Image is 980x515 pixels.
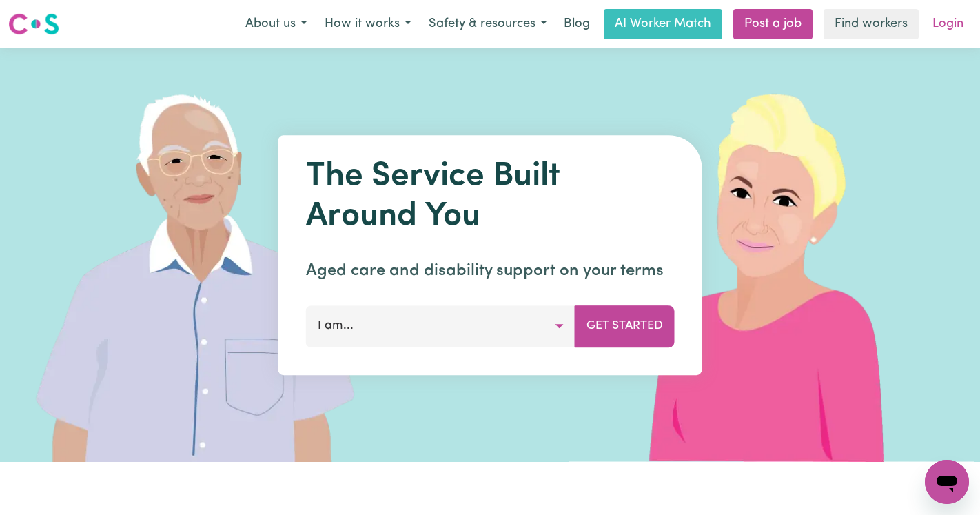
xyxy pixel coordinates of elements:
[555,9,598,39] a: Blog
[925,460,969,504] iframe: Button to launch messaging window
[306,305,575,347] button: I am...
[316,10,420,39] button: How it works
[824,9,919,39] a: Find workers
[420,10,555,39] button: Safety & resources
[306,259,675,283] p: Aged care and disability support on your terms
[733,9,813,39] a: Post a job
[8,8,59,40] a: Careseekers logo
[236,10,316,39] button: About us
[604,9,722,39] a: AI Worker Match
[575,305,675,347] button: Get Started
[8,12,59,37] img: Careseekers logo
[924,9,972,39] a: Login
[306,157,675,236] h1: The Service Built Around You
